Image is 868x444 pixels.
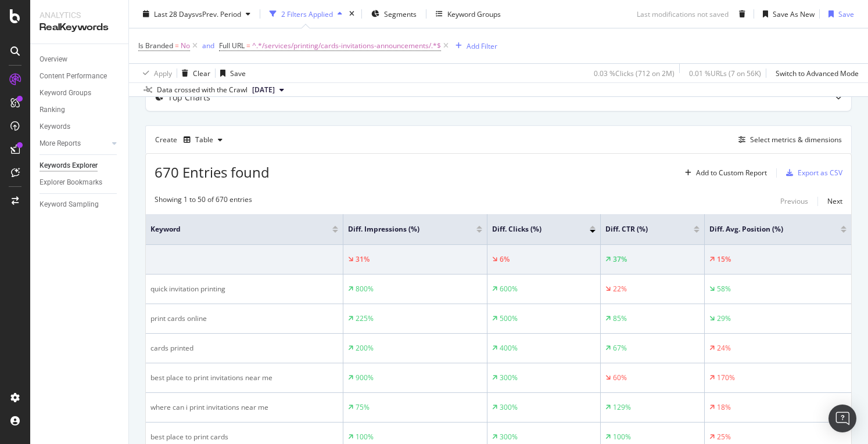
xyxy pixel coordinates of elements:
div: More Reports [40,138,81,150]
a: Keyword Sampling [40,198,120,211]
span: Diff. Avg. Position (%) [709,224,823,234]
div: Keywords Explorer [40,160,98,172]
span: Is Branded [138,41,173,50]
span: Full URL [219,41,245,50]
div: 225% [356,313,374,324]
div: Content Performance [40,70,107,82]
div: Keyword Sampling [40,198,99,211]
div: 24% [717,343,731,353]
button: Next [827,194,842,208]
a: Keywords [40,121,120,133]
div: quick invitation printing [150,284,338,294]
span: Segments [384,9,417,19]
div: 300% [500,373,518,383]
div: 300% [500,402,518,413]
span: 670 Entries found [155,163,270,182]
div: Top Charts [168,92,210,103]
div: Overview [40,53,67,66]
div: 25% [717,432,731,442]
button: Segments [367,5,421,23]
div: best place to print invitations near me [150,373,338,383]
div: 31% [356,254,370,265]
div: Table [195,136,213,143]
div: best place to print cards [150,432,338,442]
div: cards printed [150,343,338,353]
div: Keywords [40,121,70,133]
div: 37% [613,254,627,265]
div: 100% [356,432,374,442]
div: 0.03 % Clicks ( 712 on 2M ) [594,68,675,78]
div: 400% [500,343,518,353]
div: Save [838,9,854,19]
div: Apply [154,68,172,78]
div: Keyword Groups [40,87,91,99]
a: Content Performance [40,70,120,82]
div: Create [155,131,227,149]
div: Last modifications not saved [637,9,729,19]
div: 60% [613,373,627,383]
a: Keyword Groups [40,87,120,99]
div: 6% [500,254,510,265]
button: Save [824,5,854,23]
div: Clear [193,68,210,78]
div: print cards online [150,313,338,324]
span: ^.*/services/printing/cards-invitations-announcements/.*$ [252,38,441,54]
span: vs Prev. Period [195,9,241,19]
button: Keyword Groups [431,5,505,23]
div: Add to Custom Report [696,169,767,176]
div: Export as CSV [798,168,842,178]
button: Export as CSV [781,164,842,182]
button: Select metrics & dimensions [734,133,842,147]
span: Diff. Impressions (%) [348,224,459,234]
div: where can i print invitations near me [150,402,338,413]
div: 85% [613,313,627,324]
span: Diff. Clicks (%) [492,224,572,234]
div: Next [827,196,842,206]
span: No [181,38,190,54]
button: Add to Custom Report [680,164,767,182]
div: Save As New [773,9,815,19]
div: 29% [717,313,731,324]
div: Add Filter [467,41,497,50]
div: 22% [613,284,627,294]
div: 2 Filters Applied [281,9,333,19]
div: 800% [356,284,374,294]
div: Open Intercom Messenger [828,405,856,432]
div: Ranking [40,104,65,116]
div: 58% [717,284,731,294]
span: = [246,41,250,50]
button: Table [179,131,227,149]
span: Diff. CTR (%) [605,224,676,234]
div: Select metrics & dimensions [750,135,842,145]
button: Last 28 DaysvsPrev. Period [138,5,255,23]
div: Previous [780,196,808,206]
div: Showing 1 to 50 of 670 entries [155,194,252,208]
div: Switch to Advanced Mode [776,68,859,78]
div: Data crossed with the Crawl [157,85,248,95]
span: 2025 Sep. 12th [252,85,275,95]
div: 500% [500,313,518,324]
button: Clear [177,64,210,82]
div: Analytics [40,9,119,21]
div: 0.01 % URLs ( 7 on 56K ) [689,68,761,78]
button: [DATE] [248,83,289,97]
div: 170% [717,373,735,383]
div: 900% [356,373,374,383]
div: 18% [717,402,731,413]
button: Add Filter [451,39,497,53]
div: Save [230,68,246,78]
a: Keywords Explorer [40,160,120,172]
div: and [202,41,214,50]
div: times [347,8,357,20]
span: Keyword [150,224,315,234]
span: Last 28 Days [154,9,195,19]
div: 67% [613,343,627,353]
div: 600% [500,284,518,294]
a: Explorer Bookmarks [40,176,120,189]
div: 129% [613,402,631,413]
div: RealKeywords [40,21,119,34]
div: 75% [356,402,370,413]
button: Previous [780,194,808,208]
div: 300% [500,432,518,442]
button: Apply [138,64,172,82]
